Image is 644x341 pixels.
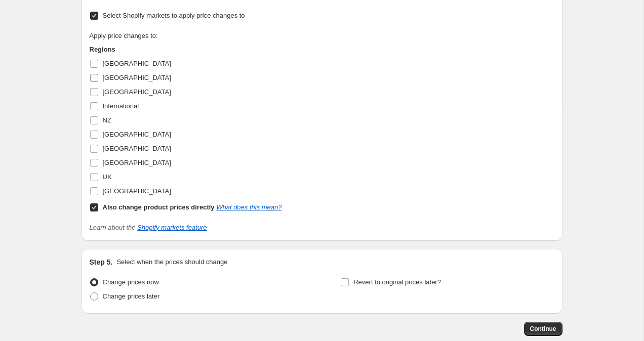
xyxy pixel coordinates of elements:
[103,187,171,195] span: [GEOGRAPHIC_DATA]
[103,102,139,110] span: International
[103,116,111,124] span: NZ
[216,203,281,211] a: What does this mean?
[103,12,245,19] span: Select Shopify markets to apply price changes to
[103,203,215,211] b: Also change product prices directly
[530,325,556,333] span: Continue
[90,45,282,55] h3: Regions
[90,224,207,231] i: Learn about the
[103,292,160,300] span: Change prices later
[103,278,159,286] span: Change prices now
[353,278,441,286] span: Revert to original prices later?
[116,257,227,267] p: Select when the prices should change
[103,131,171,138] span: [GEOGRAPHIC_DATA]
[524,322,562,336] button: Continue
[103,88,171,96] span: [GEOGRAPHIC_DATA]
[103,74,171,81] span: [GEOGRAPHIC_DATA]
[90,32,158,39] span: Apply price changes to:
[137,224,207,231] a: Shopify markets feature
[103,145,171,152] span: [GEOGRAPHIC_DATA]
[90,257,113,267] h2: Step 5.
[103,60,171,67] span: [GEOGRAPHIC_DATA]
[103,173,112,181] span: UK
[103,159,171,166] span: [GEOGRAPHIC_DATA]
